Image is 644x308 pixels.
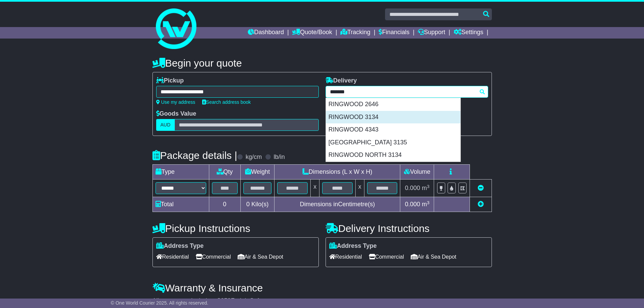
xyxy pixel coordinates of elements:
[422,185,430,191] span: m
[238,252,283,262] span: Air & Sea Depot
[209,165,240,180] td: Qty
[329,242,377,250] label: Address Type
[326,111,460,124] div: RINGWOOD 3134
[454,27,483,39] a: Settings
[156,242,204,250] label: Address Type
[202,99,251,105] a: Search address book
[111,300,209,306] span: © One World Courier 2025. All rights reserved.
[156,110,196,118] label: Goods Value
[355,180,364,197] td: x
[478,185,484,191] a: Remove this item
[326,136,460,149] div: [GEOGRAPHIC_DATA] 3135
[152,297,492,305] div: All our quotes include a $ FreightSafe warranty.
[221,297,231,304] span: 250
[340,27,370,39] a: Tracking
[326,123,460,136] div: RINGWOOD 4343
[369,252,404,262] span: Commercial
[152,223,319,234] h4: Pickup Instructions
[326,86,488,98] typeahead: Please provide city
[248,27,284,39] a: Dashboard
[418,27,445,39] a: Support
[422,201,430,208] span: m
[152,197,209,212] td: Total
[326,77,357,85] label: Delivery
[273,153,285,161] label: lb/in
[326,223,492,234] h4: Delivery Instructions
[152,150,237,161] h4: Package details |
[311,180,319,197] td: x
[246,201,249,208] span: 0
[152,165,209,180] td: Type
[427,200,430,205] sup: 3
[405,185,420,191] span: 0.000
[156,99,195,105] a: Use my address
[292,27,332,39] a: Quote/Book
[326,149,460,162] div: RINGWOOD NORTH 3134
[411,252,456,262] span: Air & Sea Depot
[478,201,484,208] a: Add new item
[196,252,231,262] span: Commercial
[275,197,400,212] td: Dimensions in Centimetre(s)
[275,165,400,180] td: Dimensions (L x W x H)
[326,98,460,111] div: RINGWOOD 2646
[156,252,189,262] span: Residential
[152,57,492,69] h4: Begin your quote
[329,252,362,262] span: Residential
[405,201,420,208] span: 0.000
[240,197,275,212] td: Kilo(s)
[427,184,430,189] sup: 3
[209,197,240,212] td: 0
[400,165,434,180] td: Volume
[156,77,184,85] label: Pickup
[156,119,175,131] label: AUD
[379,27,409,39] a: Financials
[240,165,275,180] td: Weight
[245,153,262,161] label: kg/cm
[152,282,492,293] h4: Warranty & Insurance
